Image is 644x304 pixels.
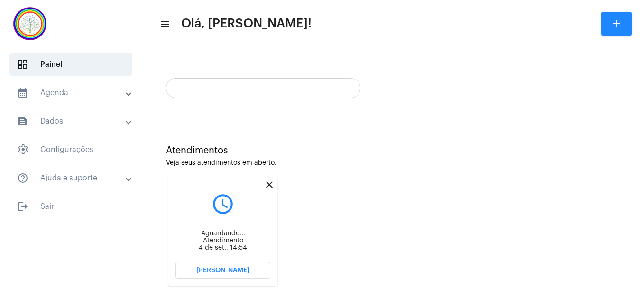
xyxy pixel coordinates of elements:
[17,172,127,184] mat-panel-title: Ajuda e suporte
[17,87,127,98] mat-panel-title: Agenda
[175,230,270,237] div: Aguardando...
[17,87,28,98] mat-icon: sidenav icon
[9,195,132,218] span: Sair
[175,237,270,244] div: Atendimento
[17,144,28,155] span: sidenav icon
[8,5,52,43] img: c337f8d0-2252-6d55-8527-ab50248c0d14.png
[9,53,132,76] span: Painel
[159,18,169,30] mat-icon: sidenav icon
[9,138,132,161] span: Configurações
[17,116,28,127] mat-icon: sidenav icon
[175,192,270,216] mat-icon: query_builder
[196,267,249,274] span: [PERSON_NAME]
[17,201,28,212] mat-icon: sidenav icon
[611,18,622,29] mat-icon: add
[17,172,28,184] mat-icon: sidenav icon
[181,16,312,31] span: Olá, [PERSON_NAME]!
[175,244,270,251] div: 4 de set., 14:54
[17,116,127,127] mat-panel-title: Dados
[6,167,142,189] mat-expansion-panel-header: sidenav iconAjuda e suporte
[6,81,142,104] mat-expansion-panel-header: sidenav iconAgenda
[166,160,620,167] div: Veja seus atendimentos em aberto.
[264,179,275,190] mat-icon: close
[166,145,620,156] div: Atendimentos
[175,262,270,279] button: [PERSON_NAME]
[17,59,28,70] span: sidenav icon
[6,110,142,133] mat-expansion-panel-header: sidenav iconDados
